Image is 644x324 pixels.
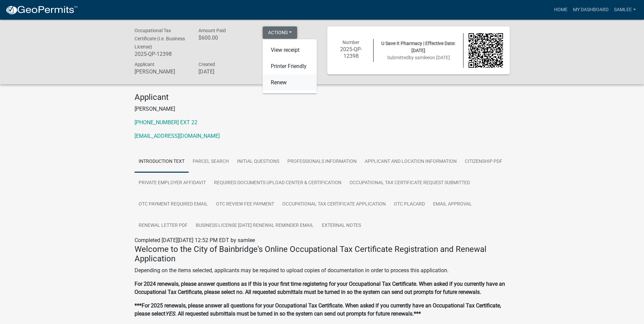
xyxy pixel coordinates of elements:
[342,40,359,45] span: Number
[361,151,461,173] a: Applicant and Location Information
[135,151,189,173] a: Introduction Text
[198,68,253,75] h6: [DATE]
[135,119,197,126] a: [PHONE_NUMBER] EXT 22
[175,310,421,317] strong: . All requested submittals must be turned in so the system can send out prompts for future renewa...
[198,28,226,33] span: Amount Paid
[135,28,185,49] span: Occupational Tax Certificate (i.e. Business License)
[135,51,189,57] h6: 2025-QP-12398
[429,194,476,215] a: Email Approval
[611,3,639,16] a: samlee
[469,33,503,68] img: QR code
[135,92,510,102] h4: Applicant
[135,68,189,75] h6: [PERSON_NAME]
[461,151,506,173] a: Citizenship PDF
[192,215,318,237] a: Business License [DATE] Renewal Reminder Email
[318,215,365,237] a: External Notes
[345,172,474,194] a: Occupational Tax Certificate Request Submitted
[210,172,345,194] a: Required Documents Upload Center & Certification
[165,310,175,317] strong: YES
[189,151,233,173] a: Parcel search
[387,55,450,60] span: Submitted on [DATE]
[381,41,455,53] span: U Save It Pharmacy | Effective Date: [DATE]
[135,237,255,243] span: Completed [DATE][DATE] 12:52 PM EDT by samlee
[135,302,501,317] strong: ***For 2025 renewals, please answer all questions for your Occupational Tax Certificate. When ask...
[283,151,361,173] a: Professionals Information
[263,58,317,74] a: Printer Friendly
[390,194,429,215] a: OTC Placard
[135,194,212,215] a: OTC Payment Required Email
[263,26,297,39] button: Actions
[263,42,317,58] a: View receipt
[409,55,430,60] span: by samlee
[334,46,368,59] h6: 2025-QP-12398
[135,62,154,67] span: Applicant
[135,172,210,194] a: Private Employer Affidavit
[263,74,317,91] a: Renew
[233,151,283,173] a: Initial Questions
[135,133,220,139] a: [EMAIL_ADDRESS][DOMAIN_NAME]
[198,35,253,41] h6: $600.00
[135,266,510,275] p: Depending on the items selected, applicants may be required to upload copies of documentation in ...
[135,281,505,295] strong: For 2024 renewals, please answer questions as if this is your first time registering for your Occ...
[135,215,192,237] a: Renewal Letter PDF
[551,3,570,16] a: Home
[135,105,510,113] p: [PERSON_NAME]
[212,194,278,215] a: OTC Review Fee Payment
[263,39,317,93] div: Actions
[278,194,390,215] a: Occupational Tax Certificate Application
[198,62,215,67] span: Created
[135,244,510,264] h4: Welcome to the City of Bainbridge's Online Occupational Tax Certificate Registration and Renewal ...
[570,3,611,16] a: My Dashboard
